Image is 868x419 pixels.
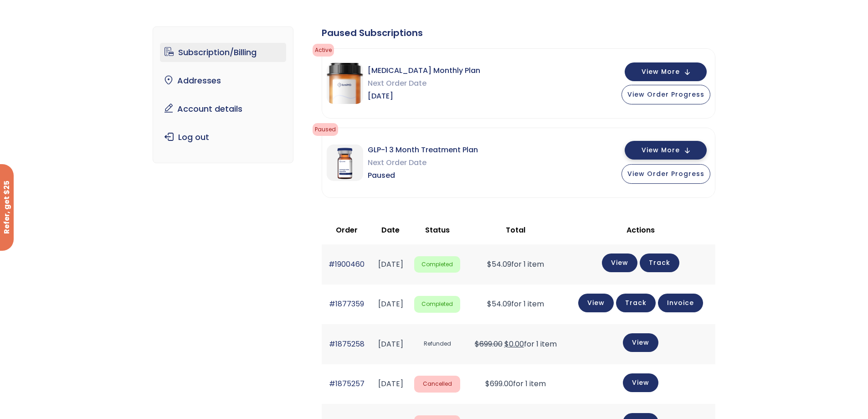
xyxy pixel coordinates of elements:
button: View More [625,141,707,160]
a: #1875257 [329,378,365,389]
span: $ [487,299,492,309]
img: Metformin Monthly Plan [327,63,363,104]
span: Status [425,225,450,235]
a: Track [616,294,656,312]
span: Completed [414,256,460,273]
td: for 1 item [465,364,566,404]
button: View Order Progress [621,164,710,184]
a: View [578,294,614,312]
span: [DATE] [368,90,480,103]
img: GLP-1 3 Month Treatment Plan [327,145,363,181]
span: View More [642,147,680,153]
span: Order [336,225,358,235]
span: View Order Progress [627,169,704,178]
div: Paused Subscriptions [322,26,715,39]
a: #1875258 [329,339,365,349]
span: Total [506,225,525,235]
del: $699.00 [475,339,503,349]
time: [DATE] [378,339,403,349]
a: Subscription/Billing [160,43,286,62]
time: [DATE] [378,378,403,389]
span: 699.00 [485,378,513,389]
button: View Order Progress [621,85,710,104]
td: for 1 item [465,244,566,284]
span: GLP-1 3 Month Treatment Plan [368,144,478,156]
a: Track [640,253,679,272]
nav: Account pages [153,26,293,163]
span: Next Order Date [368,77,480,90]
a: Account details [160,99,286,119]
a: #1900460 [329,259,365,269]
span: 54.09 [487,299,511,309]
span: 54.09 [487,259,511,269]
span: Completed [414,296,460,313]
td: for 1 item [465,324,566,364]
a: #1877359 [329,299,364,309]
a: Invoice [658,294,703,312]
time: [DATE] [378,299,403,309]
time: [DATE] [378,259,403,269]
span: Next Order Date [368,156,478,169]
span: Date [381,225,400,235]
span: $ [504,339,509,349]
span: 0.00 [504,339,524,349]
span: $ [485,378,490,389]
span: Actions [627,225,655,235]
span: $ [487,259,492,269]
a: Addresses [160,71,286,90]
a: View [602,253,637,272]
span: Active [313,44,334,57]
span: Paused [368,169,478,182]
a: View [623,373,658,392]
td: for 1 item [465,285,566,324]
span: View More [642,69,680,75]
button: View More [625,62,707,81]
span: Cancelled [414,376,460,393]
a: Log out [160,128,286,147]
span: Paused [313,123,338,136]
span: [MEDICAL_DATA] Monthly Plan [368,64,480,77]
span: Refunded [414,336,460,352]
a: View [623,333,658,352]
span: View Order Progress [627,90,704,99]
